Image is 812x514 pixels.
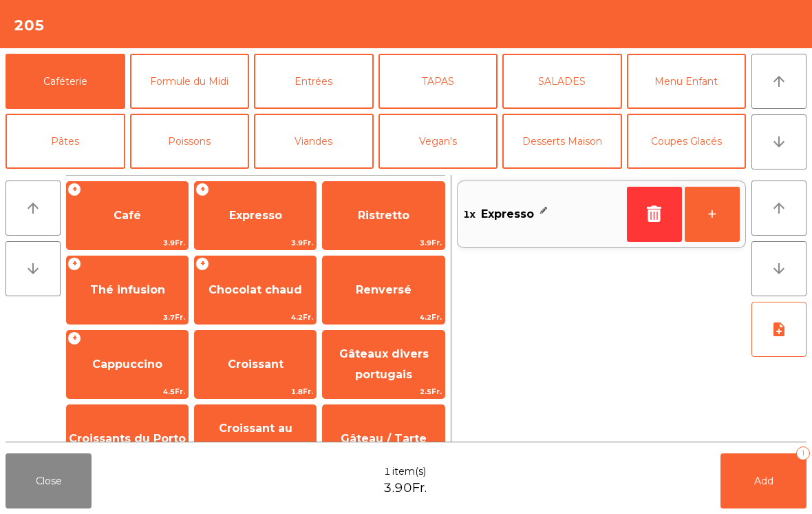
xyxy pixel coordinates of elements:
[6,181,61,236] button: arrow_upward
[67,331,81,345] span: +
[627,114,747,169] button: Coupes Glacés
[114,209,141,222] span: Café
[195,311,316,324] span: 4.2Fr.
[254,54,374,109] button: Entrées
[195,385,316,398] span: 1.8Fr.
[751,181,806,236] button: arrow_upward
[751,114,806,169] button: arrow_downward
[378,54,498,109] button: TAPAS
[195,183,209,196] span: +
[356,283,412,296] span: Renversé
[254,114,374,169] button: Viandes
[6,453,92,508] button: Close
[502,114,622,169] button: Desserts Maison
[754,475,773,487] span: Add
[685,187,740,242] button: +
[383,479,427,497] span: 3.90Fr.
[25,200,41,216] i: arrow_upward
[720,453,806,508] button: Add1
[771,134,787,150] i: arrow_downward
[130,54,250,109] button: Formule du Midi
[69,432,186,445] span: Croissants du Porto
[209,283,302,296] span: Chocolat chaud
[627,54,747,109] button: Menu Enfant
[219,422,292,455] span: Croissant au chocolat pt
[67,236,188,249] span: 3.9Fr.
[229,209,282,222] span: Expresso
[25,260,41,277] i: arrow_downward
[384,464,391,479] span: 1
[6,54,125,109] button: Caféterie
[502,54,622,109] button: SALADES
[6,114,125,169] button: Pâtes
[323,385,444,398] span: 2.5Fr.
[67,385,188,398] span: 4.5Fr.
[90,283,165,296] span: Thé infusion
[771,200,787,216] i: arrow_upward
[339,347,429,381] span: Gâteaux divers portugais
[771,260,787,277] i: arrow_downward
[14,15,45,36] h4: 205
[6,241,61,296] button: arrow_downward
[751,54,806,109] button: arrow_upward
[358,209,409,222] span: Ristretto
[130,114,250,169] button: Poissons
[771,73,787,90] i: arrow_upward
[481,204,534,225] span: Expresso
[67,311,188,324] span: 3.7Fr.
[323,311,444,324] span: 4.2Fr.
[195,257,209,271] span: +
[796,446,810,460] div: 1
[341,432,427,445] span: Gâteau / Tarte
[67,257,81,271] span: +
[463,204,476,225] span: 1x
[751,241,806,296] button: arrow_downward
[771,321,787,338] i: note_add
[67,183,81,196] span: +
[392,464,426,479] span: item(s)
[378,114,498,169] button: Vegan's
[751,302,806,357] button: note_add
[323,236,444,249] span: 3.9Fr.
[92,358,162,371] span: Cappuccino
[228,358,284,371] span: Croissant
[195,236,316,249] span: 3.9Fr.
